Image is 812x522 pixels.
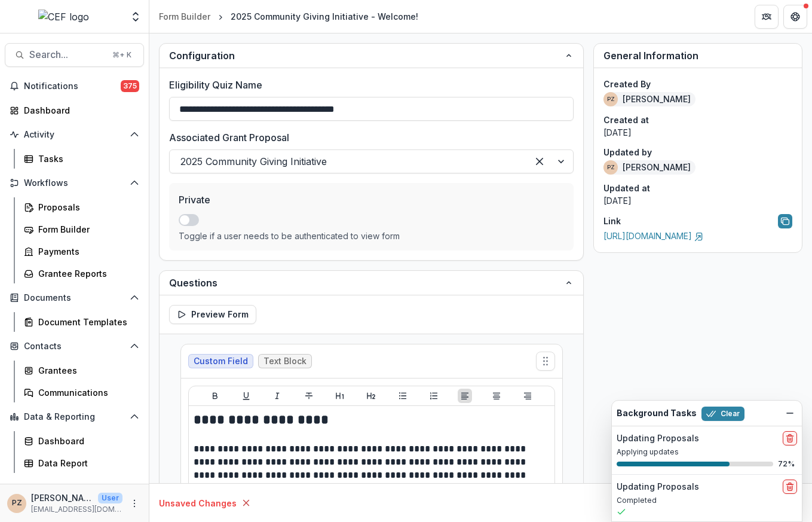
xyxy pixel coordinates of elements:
[520,389,535,403] button: Align Right
[38,223,134,236] div: Form Builder
[603,114,792,126] p: Created at
[121,80,139,92] span: 375
[38,10,89,24] img: CEF logo
[208,389,222,403] button: Bold
[19,264,144,283] a: Grantee Reports
[38,267,134,280] div: Grantee Reports
[19,431,144,451] a: Dashboard
[160,44,583,68] button: Configuration
[5,407,144,426] button: Open Data & Reporting
[98,493,122,503] p: User
[778,214,792,228] button: Copy link to form
[127,5,144,29] button: Open entity switcher
[783,431,797,445] button: delete
[607,96,615,102] div: Priscilla Zamora
[169,130,566,145] label: Associated Grant Proposal
[5,337,144,356] button: Open Contacts
[603,92,695,106] div: [PERSON_NAME]
[154,8,423,25] nav: breadcrumb
[19,312,144,332] a: Document Templates
[603,146,792,158] p: Updated by
[31,492,93,504] p: [PERSON_NAME]
[755,5,779,29] button: Partners
[179,231,564,241] div: Toggle if a user needs to be authenticated to view form
[603,126,792,139] p: [DATE]
[617,434,699,444] h2: Updating Proposals
[24,178,125,188] span: Workflows
[5,100,144,120] a: Dashboard
[38,245,134,258] div: Payments
[783,5,807,29] button: Get Help
[169,276,564,290] span: Questions
[24,104,134,117] div: Dashboard
[603,215,621,227] p: Link
[38,364,134,377] div: Grantees
[169,305,256,324] button: Preview Form
[617,495,797,506] p: Completed
[5,288,144,307] button: Open Documents
[302,389,316,403] button: Strike
[396,389,410,403] button: Bullet List
[19,383,144,402] a: Communications
[38,435,134,447] div: Dashboard
[12,499,22,507] div: Priscilla Zamora
[24,81,121,91] span: Notifications
[603,182,792,194] p: Updated at
[617,408,697,419] h2: Background Tasks
[270,389,284,403] button: Italicize
[110,48,134,62] div: ⌘ + K
[194,356,248,367] span: Custom Field
[489,389,504,403] button: Align Center
[231,10,418,23] div: 2025 Community Giving Initiative - Welcome!
[701,407,744,421] button: Clear
[603,50,698,62] span: General Information
[38,152,134,165] div: Tasks
[160,271,583,295] button: Questions
[24,341,125,352] span: Contacts
[783,406,797,420] button: Dismiss
[29,49,105,60] span: Search...
[778,459,797,469] p: 72 %
[159,497,237,509] p: Unsaved Changes
[5,173,144,193] button: Open Workflows
[607,164,615,170] div: Priscilla Zamora
[159,10,210,23] div: Form Builder
[24,293,125,303] span: Documents
[19,361,144,380] a: Grantees
[19,242,144,261] a: Payments
[5,43,144,67] button: Search...
[19,453,144,473] a: Data Report
[24,412,125,422] span: Data & Reporting
[427,389,441,403] button: Ordered List
[530,152,549,171] div: Clear selected options
[19,149,144,169] a: Tasks
[239,389,253,403] button: Underline
[603,231,704,241] a: [URL][DOMAIN_NAME]
[263,356,307,367] span: Text Block
[160,68,583,260] div: Configuration
[5,125,144,144] button: Open Activity
[38,316,134,328] div: Document Templates
[603,160,695,175] div: [PERSON_NAME]
[617,482,699,492] h2: Updating Proposals
[364,389,378,403] button: Heading 2
[5,77,144,96] button: Notifications375
[458,389,472,403] button: Align Left
[603,194,792,207] p: [DATE]
[179,193,557,207] label: Private
[127,496,142,511] button: More
[603,78,792,90] p: Created By
[19,197,144,217] a: Proposals
[169,78,566,92] label: Eligibility Quiz Name
[169,48,564,63] span: Configuration
[31,504,122,515] p: [EMAIL_ADDRESS][DOMAIN_NAME]
[38,201,134,213] div: Proposals
[154,8,215,25] a: Form Builder
[38,386,134,399] div: Communications
[333,389,347,403] button: Heading 1
[38,457,134,469] div: Data Report
[19,219,144,239] a: Form Builder
[536,352,555,371] button: Move field
[24,130,125,140] span: Activity
[617,447,797,457] p: Applying updates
